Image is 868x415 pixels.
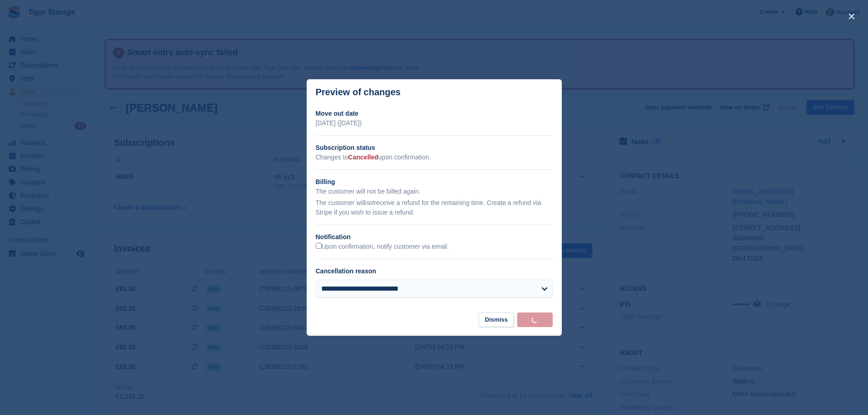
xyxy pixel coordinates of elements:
label: Cancellation reason [316,267,376,275]
h2: Move out date [316,109,553,118]
p: The customer will not be billed again. [316,187,553,196]
h2: Billing [316,177,553,187]
em: not [365,199,374,206]
input: Upon confirmation, notify customer via email. [316,243,322,249]
button: Dismiss [478,313,514,328]
span: Cancelled [348,154,378,161]
p: [DATE] ([DATE]) [316,118,553,128]
button: close [844,9,859,24]
h2: Notification [316,232,553,242]
p: Preview of changes [316,87,401,97]
label: Upon confirmation, notify customer via email. [316,243,449,251]
h2: Subscription status [316,143,553,153]
p: Changes to upon confirmation. [316,153,553,162]
p: The customer will receive a refund for the remaining time. Create a refund via Stripe if you wish... [316,198,553,217]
